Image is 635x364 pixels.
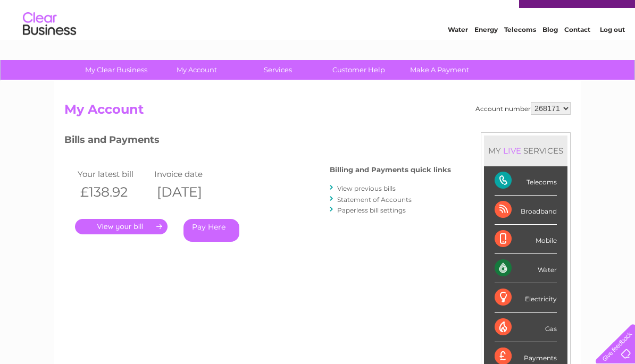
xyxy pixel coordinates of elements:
a: Make A Payment [396,60,483,80]
td: Your latest bill [75,167,152,181]
div: Mobile [495,225,557,254]
div: Telecoms [495,166,557,196]
a: Energy [474,45,498,53]
a: Paperless bill settings [337,206,406,214]
div: Water [495,254,557,283]
a: . [75,219,168,234]
div: Gas [495,313,557,342]
th: £138.92 [75,181,152,203]
h4: Billing and Payments quick links [330,166,451,174]
a: Pay Here [183,219,239,242]
div: Clear Business is a trading name of Verastar Limited (registered in [GEOGRAPHIC_DATA] No. 3667643... [67,6,570,52]
a: My Account [153,60,241,80]
a: Customer Help [315,60,403,80]
a: Blog [542,45,558,53]
div: MY SERVICES [484,136,567,166]
div: Broadband [495,196,557,225]
a: Statement of Accounts [337,196,412,204]
td: Invoice date [152,167,228,181]
h2: My Account [64,102,571,122]
a: Log out [600,45,625,53]
a: View previous bills [337,184,396,192]
h3: Bills and Payments [64,132,451,151]
a: Contact [564,45,590,53]
a: Water [448,45,468,53]
a: My Clear Business [72,60,160,80]
div: Account number [475,102,571,115]
th: [DATE] [152,181,228,203]
a: Services [234,60,322,80]
img: logo.png [22,28,77,60]
a: 0333 014 3131 [435,5,508,19]
div: Electricity [495,283,557,312]
div: LIVE [501,146,523,156]
a: Telecoms [504,45,536,53]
